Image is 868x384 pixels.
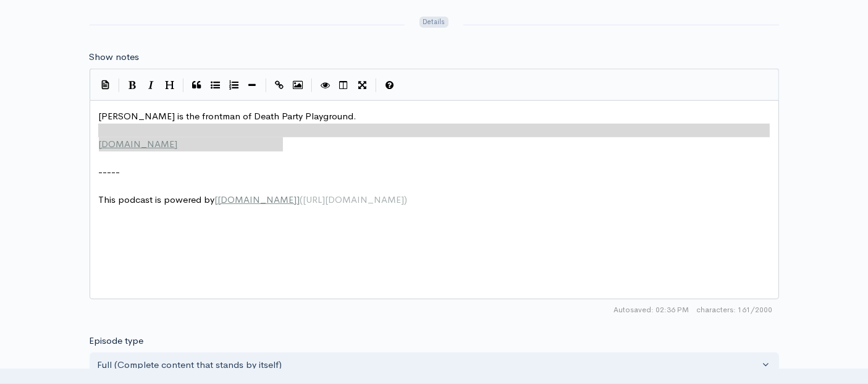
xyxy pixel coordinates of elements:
[697,304,773,315] span: 161/2000
[161,76,179,95] button: Heading
[419,17,449,28] span: Details
[215,194,218,205] span: [
[90,334,144,348] label: Episode type
[98,358,760,372] div: Full (Complete content that stands by itself)
[266,79,267,93] i: |
[188,76,206,95] button: Quote
[142,76,161,95] button: Italic
[405,194,408,205] span: )
[99,166,120,177] span: -----
[90,352,779,378] button: Full (Complete content that stands by itself)
[243,76,262,95] button: Insert Horizontal Line
[271,76,289,95] button: Create Link
[316,76,335,95] button: Toggle Preview
[381,76,399,95] button: Markdown Guide
[225,76,243,95] button: Numbered List
[99,194,408,205] span: This podcast is powered by
[99,138,178,150] span: [DOMAIN_NAME]
[353,76,372,95] button: Toggle Fullscreen
[96,75,115,93] button: Insert Show Notes Template
[99,110,357,122] span: [PERSON_NAME] is the frontman of Death Party Playground.
[289,76,308,95] button: Insert Image
[206,76,225,95] button: Generic List
[124,76,142,95] button: Bold
[614,304,689,315] span: Autosaved: 02:36 PM
[90,50,140,64] label: Show notes
[119,79,120,93] i: |
[297,194,300,205] span: ]
[335,76,353,95] button: Toggle Side by Side
[300,194,303,205] span: (
[218,194,297,205] span: [DOMAIN_NAME]
[183,79,184,93] i: |
[376,79,377,93] i: |
[311,79,313,93] i: |
[303,194,405,205] span: [URL][DOMAIN_NAME]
